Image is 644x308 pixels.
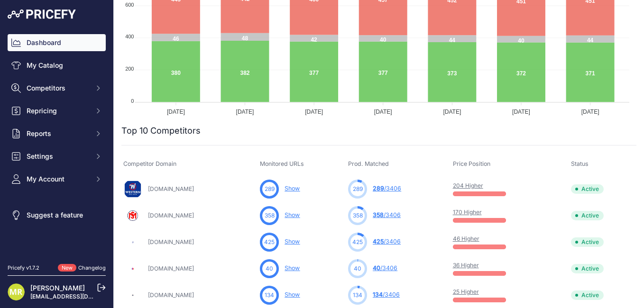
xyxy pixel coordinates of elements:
[373,238,401,245] a: 425/3406
[30,293,129,300] a: [EMAIL_ADDRESS][DOMAIN_NAME]
[148,212,194,219] a: [DOMAIN_NAME]
[125,2,134,8] tspan: 600
[121,124,201,137] h2: Top 10 Competitors
[581,109,599,115] tspan: [DATE]
[8,207,106,224] a: Suggest a feature
[571,290,604,300] span: Active
[148,291,194,299] a: [DOMAIN_NAME]
[353,211,363,220] span: 358
[260,160,304,167] span: Monitored URLs
[148,265,194,272] a: [DOMAIN_NAME]
[352,238,363,246] span: 425
[8,125,106,142] button: Reports
[373,211,401,218] a: 358/3406
[8,102,106,119] button: Repricing
[453,288,479,295] a: 25 Higher
[285,238,300,245] a: Show
[353,291,362,299] span: 134
[125,34,134,39] tspan: 400
[348,160,389,167] span: Prod. Matched
[78,264,106,271] a: Changelog
[167,109,185,115] tspan: [DATE]
[571,237,604,247] span: Active
[285,185,300,192] a: Show
[305,109,323,115] tspan: [DATE]
[373,185,401,192] a: 289/3406
[373,264,397,272] a: 40/3406
[30,284,85,292] a: [PERSON_NAME]
[27,106,89,116] span: Repricing
[265,291,274,299] span: 134
[373,291,383,298] span: 134
[8,171,106,188] button: My Account
[285,291,300,298] a: Show
[148,238,194,245] a: [DOMAIN_NAME]
[285,264,300,272] a: Show
[443,109,461,115] tspan: [DATE]
[353,185,363,193] span: 289
[265,211,275,220] span: 358
[373,291,400,298] a: 134/3406
[8,80,106,97] button: Competitors
[512,109,530,115] tspan: [DATE]
[148,185,194,192] a: [DOMAIN_NAME]
[354,264,361,273] span: 40
[571,160,589,167] span: Status
[453,208,482,216] a: 170 Higher
[8,264,39,272] div: Pricefy v1.7.2
[453,262,479,269] a: 36 Higher
[27,152,89,161] span: Settings
[373,211,384,218] span: 358
[265,185,275,193] span: 289
[571,184,604,194] span: Active
[131,98,134,104] tspan: 0
[373,238,384,245] span: 425
[8,57,106,74] a: My Catalog
[266,264,273,273] span: 40
[27,174,89,184] span: My Account
[27,83,89,93] span: Competitors
[236,109,254,115] tspan: [DATE]
[8,34,106,51] a: Dashboard
[373,264,380,272] span: 40
[571,264,604,273] span: Active
[373,185,384,192] span: 289
[8,9,76,19] img: Pricefy Logo
[27,129,89,138] span: Reports
[374,109,392,115] tspan: [DATE]
[58,264,76,272] span: New
[8,148,106,165] button: Settings
[285,211,300,218] a: Show
[264,238,275,246] span: 425
[453,160,490,167] span: Price Position
[453,182,483,189] a: 204 Higher
[8,34,106,253] nav: Sidebar
[453,235,479,242] a: 46 Higher
[125,66,134,72] tspan: 200
[571,211,604,220] span: Active
[123,160,176,167] span: Competitor Domain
